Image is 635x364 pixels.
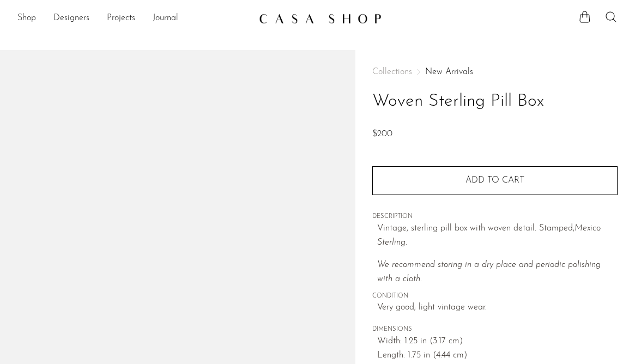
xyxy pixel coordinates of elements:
ul: NEW HEADER MENU [17,9,250,28]
span: DIMENSIONS [372,325,618,335]
span: CONDITION [372,292,618,301]
p: Vintage, sterling pill box with woven detail. Stamped, . [377,222,618,250]
nav: Desktop navigation [17,9,250,28]
span: DESCRIPTION [372,212,618,222]
i: We recommend storing in a dry place and periodic polishing with a cloth. [377,260,601,283]
button: Add to cart [372,166,618,195]
span: Width: 1.25 in (3.17 cm) [377,335,618,349]
span: Collections [372,68,412,76]
a: Shop [17,11,36,26]
a: Designers [53,11,89,26]
a: New Arrivals [425,68,473,76]
span: Add to cart [465,176,524,185]
span: Very good; light vintage wear. [377,301,618,315]
h1: Woven Sterling Pill Box [372,88,618,116]
nav: Breadcrumbs [372,68,618,76]
span: $200 [372,130,392,138]
em: Mexico Sterling [377,224,601,247]
span: Length: 1.75 in (4.44 cm) [377,349,618,363]
a: Journal [153,11,178,26]
a: Projects [107,11,135,26]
